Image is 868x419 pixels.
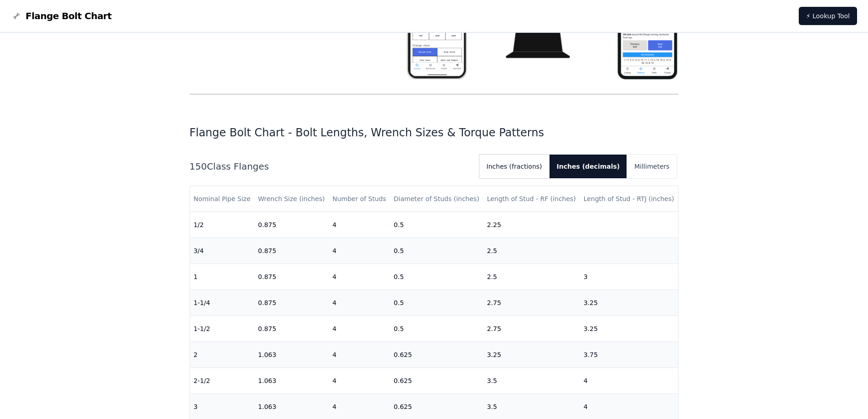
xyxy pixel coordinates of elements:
button: Inches (decimals) [550,155,627,178]
td: 2.75 [483,316,580,342]
a: ⚡ Lookup Tool [799,7,857,25]
td: 1.063 [254,368,329,394]
td: 2.75 [483,290,580,316]
td: 0.875 [254,212,329,238]
td: 0.5 [390,212,483,238]
td: 0.875 [254,290,329,316]
th: Wrench Size (inches) [254,186,329,212]
td: 3.25 [580,290,678,316]
img: Flange Bolt Chart Logo [11,10,22,21]
td: 1.063 [254,342,329,368]
button: Millimeters [627,155,677,178]
td: 3 [580,264,678,290]
span: Flange Bolt Chart [26,10,112,22]
td: 2.5 [483,238,580,264]
td: 1 [190,264,255,290]
td: 0.5 [390,316,483,342]
td: 3.25 [580,316,678,342]
td: 4 [329,212,390,238]
button: Inches (fractions) [479,155,550,178]
td: 2.25 [483,212,580,238]
td: 2 [190,342,255,368]
a: Flange Bolt Chart LogoFlange Bolt Chart [11,10,112,22]
td: 0.5 [390,290,483,316]
th: Nominal Pipe Size [190,186,255,212]
th: Diameter of Studs (inches) [390,186,483,212]
td: 0.625 [390,342,483,368]
th: Length of Stud - RTJ (inches) [580,186,678,212]
td: 4 [329,368,390,394]
td: 4 [329,342,390,368]
td: 4 [329,290,390,316]
td: 0.875 [254,238,329,264]
th: Length of Stud - RF (inches) [483,186,580,212]
td: 1/2 [190,212,255,238]
td: 0.875 [254,264,329,290]
td: 2.5 [483,264,580,290]
td: 3/4 [190,238,255,264]
h2: 150 Class Flanges [190,160,472,173]
td: 4 [329,316,390,342]
td: 4 [580,368,678,394]
td: 0.5 [390,238,483,264]
td: 0.625 [390,368,483,394]
td: 4 [329,238,390,264]
td: 3.5 [483,368,580,394]
td: 3.75 [580,342,678,368]
th: Number of Studs [329,186,390,212]
td: 2-1/2 [190,368,255,394]
td: 3.25 [483,342,580,368]
td: 0.5 [390,264,483,290]
td: 1-1/4 [190,290,255,316]
td: 4 [329,264,390,290]
h1: Flange Bolt Chart - Bolt Lengths, Wrench Sizes & Torque Patterns [190,125,679,140]
td: 1-1/2 [190,316,255,342]
td: 0.875 [254,316,329,342]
